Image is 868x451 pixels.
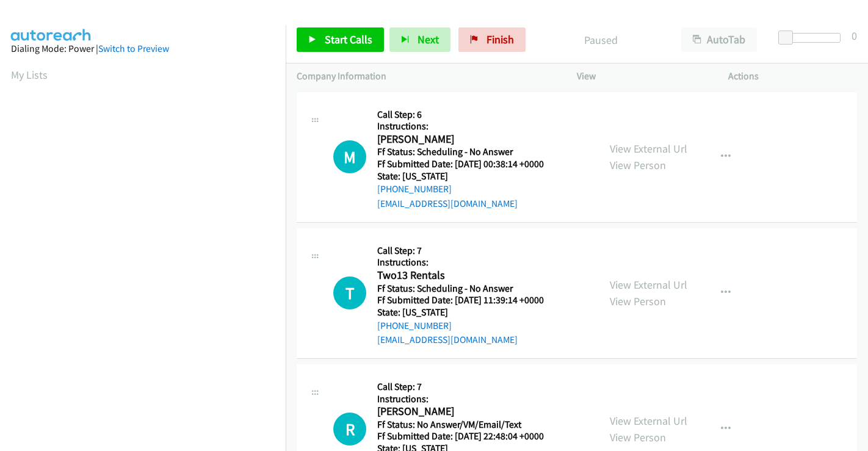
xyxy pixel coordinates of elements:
[486,32,514,46] span: Finish
[377,320,452,331] a: [PHONE_NUMBER]
[577,69,706,84] p: View
[377,334,518,345] a: [EMAIL_ADDRESS][DOMAIN_NAME]
[377,158,559,170] h5: Ff Submitted Date: [DATE] 00:38:14 +0000
[98,43,169,54] a: Switch to Preview
[377,256,559,269] h5: Instructions:
[325,32,372,46] span: Start Calls
[377,430,559,442] h5: Ff Submitted Date: [DATE] 22:48:04 +0000
[784,33,841,43] div: Delay between calls (in seconds)
[377,269,559,283] h2: Two13 Rentals
[377,306,559,319] h5: State: [US_STATE]
[458,27,526,52] a: Finish
[610,430,666,444] a: View Person
[681,27,757,52] button: AutoTab
[610,294,666,308] a: View Person
[377,198,518,209] a: [EMAIL_ADDRESS][DOMAIN_NAME]
[333,413,366,446] div: The call is yet to be attempted
[610,158,666,172] a: View Person
[610,278,687,292] a: View External Url
[377,419,559,431] h5: Ff Status: No Answer/VM/Email/Text
[542,32,659,48] p: Paused
[333,140,366,173] h1: M
[377,393,559,405] h5: Instructions:
[377,120,559,132] h5: Instructions:
[11,41,275,56] div: Dialing Mode: Power |
[377,109,559,121] h5: Call Step: 6
[377,146,559,158] h5: Ff Status: Scheduling - No Answer
[333,413,366,446] h1: R
[333,276,366,309] div: The call is yet to be attempted
[610,142,687,156] a: View External Url
[377,183,452,195] a: [PHONE_NUMBER]
[728,69,858,84] p: Actions
[852,27,857,44] div: 0
[377,405,559,419] h2: [PERSON_NAME]
[11,68,48,82] a: My Lists
[297,27,384,52] a: Start Calls
[333,276,366,309] h1: T
[377,283,559,295] h5: Ff Status: Scheduling - No Answer
[377,381,559,393] h5: Call Step: 7
[377,170,559,182] h5: State: [US_STATE]
[377,245,559,257] h5: Call Step: 7
[297,69,555,84] p: Company Information
[389,27,450,52] button: Next
[377,294,559,306] h5: Ff Submitted Date: [DATE] 11:39:14 +0000
[377,132,559,146] h2: [PERSON_NAME]
[610,414,687,428] a: View External Url
[333,140,366,173] div: The call is yet to be attempted
[418,32,439,46] span: Next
